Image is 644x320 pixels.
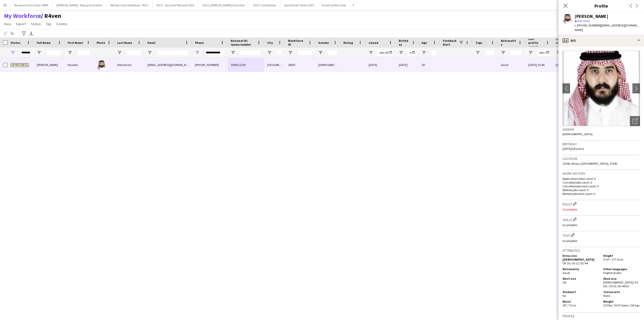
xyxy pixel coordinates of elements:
span: City [267,41,273,45]
input: Joined Filter Input [378,50,393,56]
div: 18367 [285,58,315,72]
span: t. [PHONE_NUMBER] [575,23,601,27]
button: Open Filter Menu [422,50,426,55]
p: Incomplete [562,207,640,211]
div: [DEMOGRAPHIC_DATA] [315,58,340,72]
span: [DEMOGRAPHIC_DATA] [562,132,592,136]
input: Birthday Filter Input [408,50,416,56]
p: Worked jobs total count: 0 [562,192,640,196]
span: Comms [56,22,67,26]
span: None [603,294,610,298]
h3: Profile [558,3,644,9]
h3: Gender [562,127,640,132]
span: Email [147,41,155,45]
input: Email Filter Input [156,50,189,56]
button: Open Filter Menu [318,50,323,55]
span: Age [422,41,427,45]
div: Saudi [498,58,525,72]
a: Comms [54,21,69,27]
span: In progress [11,63,29,67]
button: Open Filter Menu [288,50,293,55]
button: Open Filter Menu [475,50,480,55]
span: [PERSON_NAME] [37,63,58,67]
span: 5'10" / 177.8 cm [603,258,623,261]
button: DGCL [PERSON_NAME] Induction [198,0,249,10]
p: Applications total count: 0 [562,177,640,181]
button: EventLab Recruiter [318,0,350,10]
p: Cancelled jobs count: 0 [562,181,640,184]
span: Nationality [501,39,516,46]
h5: Shoe size [603,277,640,280]
h5: Other languages [603,267,640,271]
h5: Height [603,254,640,258]
h3: Location [562,156,640,161]
p: Incomplete [562,223,640,227]
span: Status [11,41,20,45]
p: Incomplete [562,239,640,243]
img: Crew avatar or photo [562,51,640,126]
div: [DATE] [396,58,419,72]
a: Export [14,21,28,27]
span: UK 16 / US 12 / EU 44 [562,261,588,265]
h3: Roles [562,201,640,206]
input: Age Filter Input [431,50,437,56]
h5: Shirt size [562,277,599,280]
span: Status [31,22,41,26]
span: Workforce ID [288,39,306,46]
a: Status [29,21,43,27]
span: View [4,22,11,26]
span: | [EMAIL_ADDRESS][DOMAIN_NAME] [575,23,638,32]
span: Feedback Alert [443,39,459,46]
p: Cancelled jobs total count: 0 [562,184,640,188]
h3: Tags [562,232,640,238]
div: Bio [558,34,644,47]
span: Saudi [562,271,570,275]
span: Not rated [578,19,590,23]
input: Workforce ID Filter Input [297,50,312,56]
button: Open Filter Menu [501,50,505,55]
div: [EMAIL_ADDRESS][DOMAIN_NAME] [144,58,192,72]
input: Last Name Filter Input [126,50,141,56]
button: DGCL Candidates [249,0,280,10]
button: Open Filter Menu [195,50,199,55]
span: 28" / 71cm [562,303,576,307]
h5: Waist [562,300,599,303]
h5: Tattoo info [603,290,640,294]
input: Gender Filter Input [327,50,337,56]
span: 1099111203 [231,63,246,67]
a: My Workforce [4,12,41,20]
button: Open Filter Menu [231,50,235,55]
h3: Birthday [562,142,640,146]
div: Hussien [65,58,94,72]
h3: Attributes [562,248,640,253]
button: Open Filter Menu [369,50,373,55]
span: National ID/ Iqama number [231,39,255,46]
button: Open Filter Menu [117,50,122,55]
img: Hussien Alshahrani [97,60,107,70]
span: Gender [318,41,329,45]
app-action-btn: Export XLSX [28,30,34,37]
span: Last Name [117,41,132,45]
span: 2XL [562,280,567,284]
h3: Work history [562,171,640,176]
a: Tag [44,21,53,27]
div: [DATE] 15:16 [553,58,581,72]
p: Worked jobs count: 0 [562,188,640,192]
div: [DATE] [366,58,396,72]
div: [PHONE_NUMBER] [192,58,228,72]
h5: Student? [562,290,599,294]
span: Birthday [399,39,410,46]
span: No [562,294,566,298]
input: National ID/ Iqama number Filter Input [240,50,261,56]
input: Phone Filter Input [204,50,225,56]
div: [GEOGRAPHIC_DATA] [264,58,285,72]
div: Alshahrani [114,58,144,72]
button: [PERSON_NAME] - Pop up Activation [53,0,106,10]
button: Museums Activation / BWS [10,0,53,10]
a: View [2,21,13,27]
span: Arabic [613,271,622,275]
input: City Filter Input [276,50,282,56]
span: [DATE] (28 years) [562,147,584,151]
input: Tags Filter Input [485,50,495,56]
span: Full Name [37,41,51,45]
